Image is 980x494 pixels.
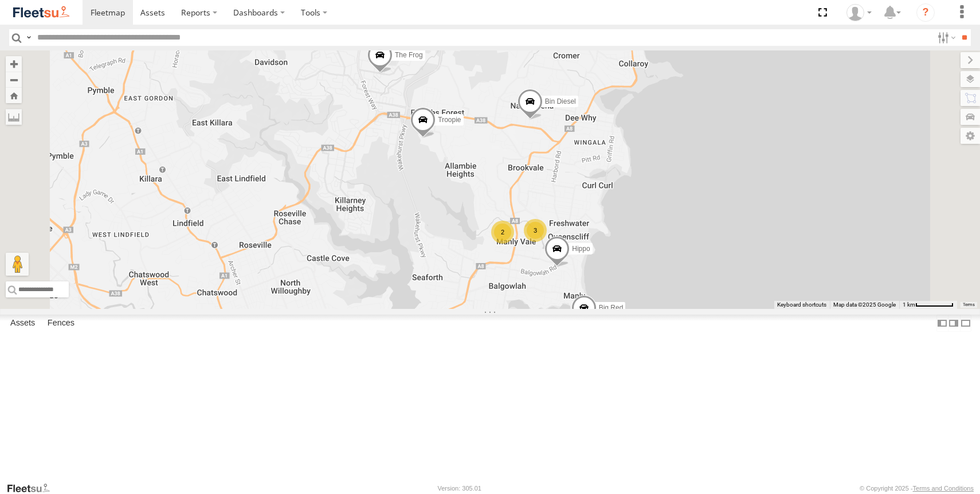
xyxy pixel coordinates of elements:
button: Drag Pegman onto the map to open Street View [6,253,29,276]
div: 3 [524,219,547,242]
label: Dock Summary Table to the Left [936,315,948,331]
span: 1 km [903,301,915,308]
label: Fences [42,315,80,331]
div: Katy Horvath [842,4,876,21]
div: 2 [491,221,514,244]
button: Zoom in [6,56,22,72]
button: Map scale: 1 km per 63 pixels [899,301,957,309]
label: Map Settings [961,128,980,144]
a: Terms [963,303,975,307]
span: The Frog [395,51,423,59]
label: Search Query [24,29,33,46]
label: Assets [5,315,41,331]
label: Dock Summary Table to the Right [948,315,959,331]
label: Hide Summary Table [960,315,971,331]
span: Hippo [572,245,590,253]
label: Search Filter Options [933,29,958,46]
label: Measure [6,109,22,125]
button: Zoom Home [6,88,22,103]
div: © Copyright 2025 - [860,485,974,492]
a: Visit our Website [6,483,59,494]
span: Troopie [438,116,461,124]
button: Zoom out [6,72,22,88]
span: Map data ©2025 Google [833,301,896,308]
i: ? [916,3,935,22]
span: Bin Diesel [545,97,576,105]
button: Keyboard shortcuts [777,301,826,309]
img: fleetsu-logo-horizontal.svg [11,5,71,20]
span: Big Red [599,303,624,311]
div: Version: 305.01 [438,485,481,492]
a: Terms and Conditions [913,485,974,492]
